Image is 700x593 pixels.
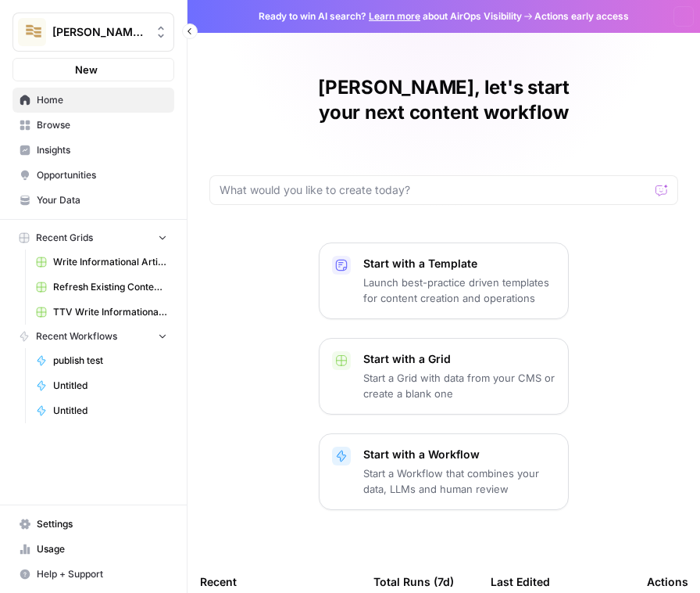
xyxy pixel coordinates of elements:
span: Browse [37,118,167,132]
span: Actions early access [534,9,629,23]
button: Start with a WorkflowStart a Workflow that combines your data, LLMs and human review [319,433,569,510]
a: Browse [12,113,174,138]
button: New [12,58,174,81]
p: Start with a Grid [363,351,555,367]
button: Recent Grids [12,226,174,250]
span: Untitled [53,379,167,393]
span: Recent Grids [36,231,93,245]
span: [PERSON_NAME]'s AirCraft [52,24,147,40]
span: Usage [37,542,167,556]
input: What would you like to create today? [220,182,649,198]
a: publish test [29,348,174,373]
a: Refresh Existing Content (4) [29,275,174,300]
span: Ready to win AI search? about AirOps Visibility [259,9,522,23]
span: Your Data [37,193,167,207]
span: Recent Workflows [36,329,117,343]
a: Opportunities [12,163,174,188]
span: publish test [53,354,167,368]
a: Your Data [12,188,174,213]
p: Start with a Workflow [363,447,555,462]
a: Insights [12,138,174,163]
a: Usage [12,537,174,562]
p: Start a Workflow that combines your data, LLMs and human review [363,465,555,497]
button: Recent Workflows [12,325,174,348]
span: New [75,62,98,77]
button: Help + Support [12,562,174,587]
span: TTV Write Informational Article [53,305,167,319]
span: Write Informational Article [53,255,167,269]
a: Home [12,88,174,113]
span: Refresh Existing Content (4) [53,280,167,294]
img: Lily's AirCraft Logo [18,18,46,46]
a: Write Informational Article [29,250,174,275]
p: Launch best-practice driven templates for content creation and operations [363,275,555,306]
a: TTV Write Informational Article [29,300,174,325]
span: Opportunities [37,168,167,182]
span: Home [37,93,167,107]
p: Start a Grid with data from your CMS or create a blank one [363,370,555,401]
a: Untitled [29,398,174,423]
span: Insights [37,143,167,157]
a: Untitled [29,373,174,398]
a: Learn more [369,10,420,22]
span: Untitled [53,404,167,418]
h1: [PERSON_NAME], let's start your next content workflow [209,75,678,125]
span: Help + Support [37,567,167,581]
p: Start with a Template [363,256,555,271]
button: Workspace: Lily's AirCraft [12,13,174,52]
button: Start with a TemplateLaunch best-practice driven templates for content creation and operations [319,243,569,319]
span: Settings [37,517,167,531]
button: Start with a GridStart a Grid with data from your CMS or create a blank one [319,338,569,415]
a: Settings [12,512,174,537]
